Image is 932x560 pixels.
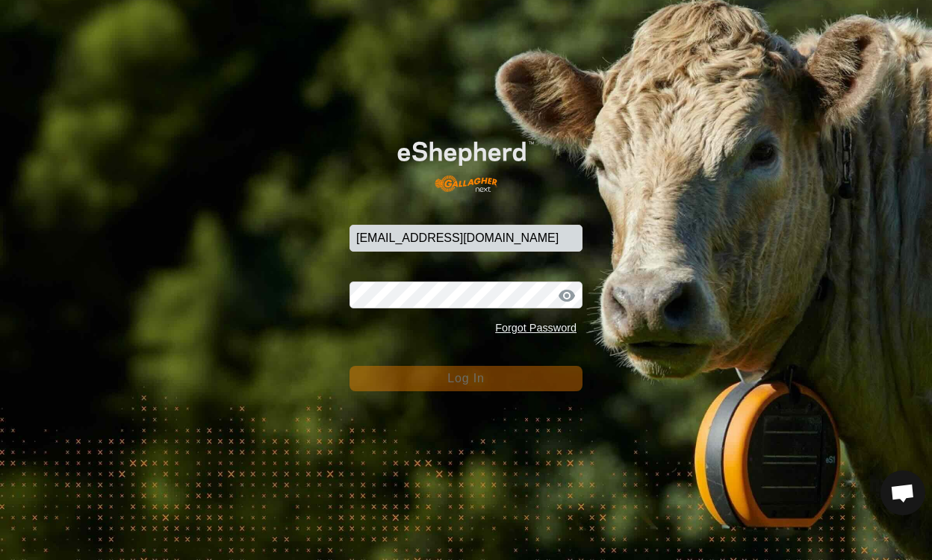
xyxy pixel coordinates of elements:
span: Log In [447,372,484,385]
div: Open chat [880,470,925,515]
img: E-shepherd Logo [373,122,559,201]
input: Email Address [349,225,582,252]
a: Forgot Password [495,322,577,334]
button: Log In [349,366,582,391]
